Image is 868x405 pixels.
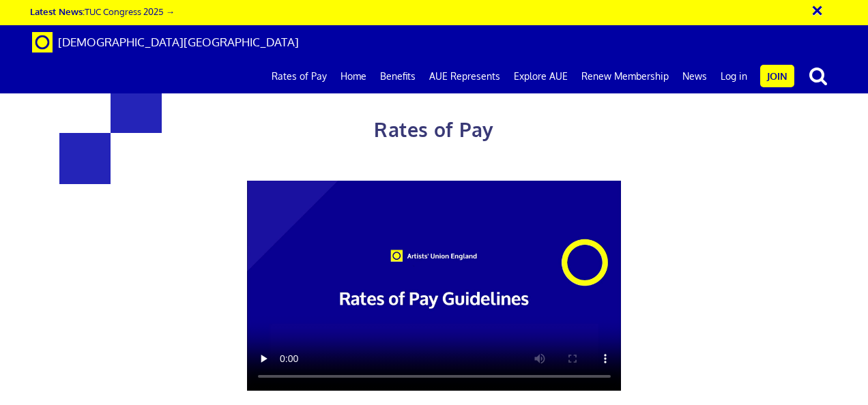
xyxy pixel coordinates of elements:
a: Brand [DEMOGRAPHIC_DATA][GEOGRAPHIC_DATA] [22,25,309,59]
a: Home [334,59,373,93]
span: [DEMOGRAPHIC_DATA][GEOGRAPHIC_DATA] [58,35,299,49]
a: Benefits [373,59,422,93]
a: Log in [714,59,754,93]
a: Renew Membership [575,59,676,93]
strong: Latest News: [30,5,85,17]
button: search [797,61,839,90]
a: Join [760,65,794,87]
a: Explore AUE [507,59,575,93]
a: AUE Represents [422,59,507,93]
a: Rates of Pay [265,59,334,93]
a: News [676,59,714,93]
span: Rates of Pay [374,117,493,142]
a: Latest News:TUC Congress 2025 → [30,5,175,17]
